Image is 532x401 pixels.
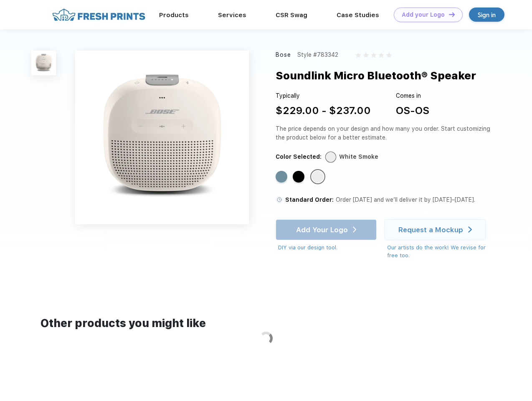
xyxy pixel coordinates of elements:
[387,244,494,260] div: Our artists do the work! We revise for free too.
[50,8,148,22] img: fo%20logo%202.webp
[159,11,189,19] a: Products
[363,53,368,58] img: gray_star.svg
[278,244,377,252] div: DIY via our design tool.
[293,171,304,183] div: Black
[386,53,391,58] img: gray_star.svg
[379,53,384,58] img: gray_star.svg
[396,91,429,100] div: Comes in
[297,51,338,59] div: Style #783342
[312,171,324,183] div: White Smoke
[276,68,476,84] div: Soundlink Micro Bluetooth® Speaker
[285,196,334,203] span: Standard Order:
[276,196,283,203] img: standard order
[398,226,463,234] div: Request a Mockup
[356,53,361,58] img: gray_star.svg
[371,53,376,58] img: gray_star.svg
[468,226,472,233] img: white arrow
[41,315,491,332] div: Other products you might like
[276,51,291,59] div: Bose
[469,8,504,22] a: Sign in
[336,196,475,203] span: Order [DATE] and we’ll deliver it by [DATE]–[DATE].
[75,51,249,224] img: func=resize&h=640
[339,152,378,161] div: White Smoke
[276,152,322,161] div: Color Selected:
[218,11,246,19] a: Services
[276,124,494,142] div: The price depends on your design and how many you order. Start customizing the product below for ...
[402,11,445,18] div: Add your Logo
[478,10,496,20] div: Sign in
[449,12,455,17] img: DT
[276,91,371,100] div: Typically
[276,171,287,183] div: Stone Blue
[276,103,371,118] div: $229.00 - $237.00
[396,103,429,118] div: OS-OS
[276,11,307,19] a: CSR Swag
[31,51,56,75] img: func=resize&h=100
